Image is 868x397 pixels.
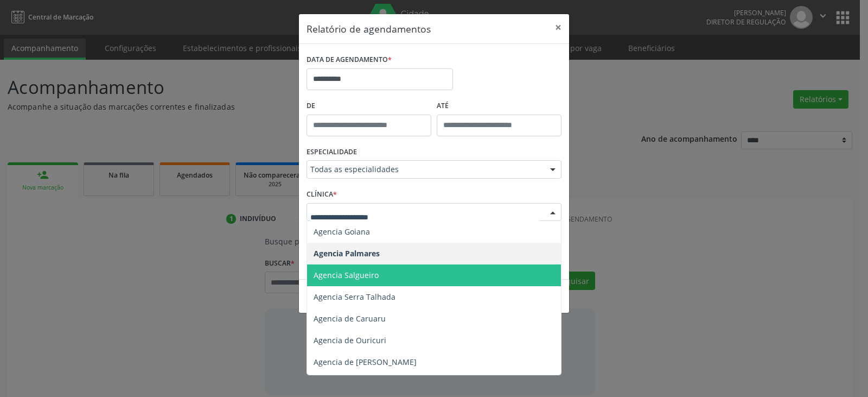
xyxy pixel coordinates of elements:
span: Agencia Serra Talhada [314,292,395,302]
span: Agencia de [PERSON_NAME] [314,357,417,367]
span: Agencia Goiana [314,226,370,237]
button: Close [547,14,569,41]
span: Agencia Salgueiro [314,270,379,280]
span: Todas as especialidades [310,164,539,175]
span: Agencia de Ouricuri [314,335,386,345]
label: ATÉ [437,98,561,115]
label: ESPECIALIDADE [307,144,357,161]
label: DATA DE AGENDAMENTO [307,52,392,68]
label: CLÍNICA [307,186,337,203]
span: Agencia de Caruaru [314,313,386,324]
h5: Relatório de agendamentos [307,22,431,36]
span: Agencia Palmares [314,248,380,259]
label: De [307,98,431,115]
